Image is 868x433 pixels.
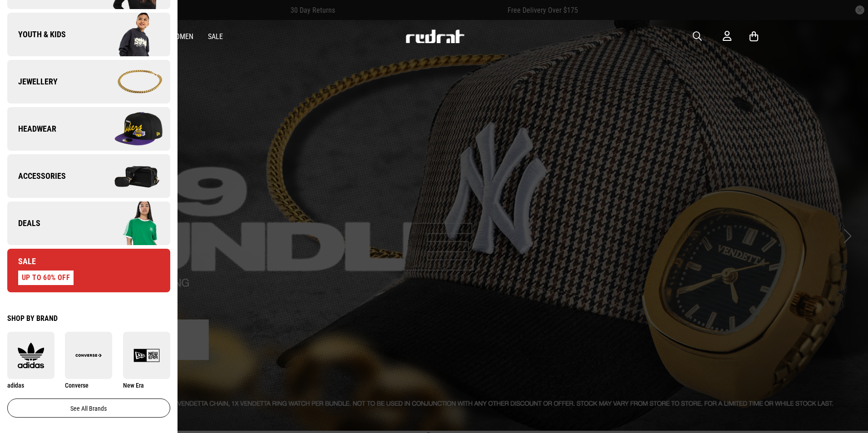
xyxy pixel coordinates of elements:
a: Youth & Kids Company [7,13,170,56]
img: Company [89,201,170,246]
span: Converse [65,382,89,389]
div: UP TO 60% OFF [18,271,74,285]
a: Sale [208,32,223,41]
img: Company [89,12,170,57]
img: Redrat logo [405,30,465,43]
img: Company [89,59,170,104]
a: See all brands [7,399,170,418]
span: Youth & Kids [7,29,66,40]
span: Deals [7,218,40,229]
img: adidas [7,342,54,369]
img: New Era [123,342,170,369]
a: New Era New Era [123,332,170,389]
a: Headwear Company [7,107,170,151]
a: Women [170,32,193,41]
a: Sale UP TO 60% OFF [7,249,170,292]
img: Company [89,106,170,152]
a: Converse Converse [65,332,112,389]
a: adidas adidas [7,332,54,389]
button: Open LiveChat chat widget [7,4,35,31]
span: Jewellery [7,76,58,87]
span: Accessories [7,171,66,182]
span: adidas [7,382,24,389]
div: Shop by Brand [7,314,170,323]
img: Company [89,153,170,199]
span: New Era [123,382,144,389]
img: Converse [65,342,112,369]
a: Accessories Company [7,154,170,198]
span: Headwear [7,123,56,134]
a: Deals Company [7,202,170,245]
a: Jewellery Company [7,60,170,103]
span: Sale [7,256,36,267]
